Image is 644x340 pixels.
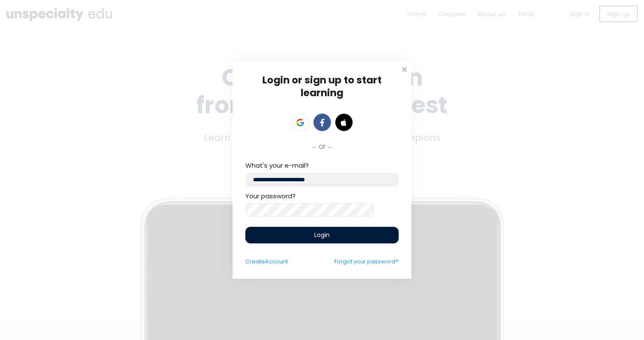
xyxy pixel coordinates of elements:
a: Forgot your password? [334,257,399,266]
span: Login [314,231,330,240]
span: Login or sign up to start learning [262,73,382,100]
a: CreateAccount [245,257,288,266]
span: Account [265,257,288,266]
span: or [319,141,326,152]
